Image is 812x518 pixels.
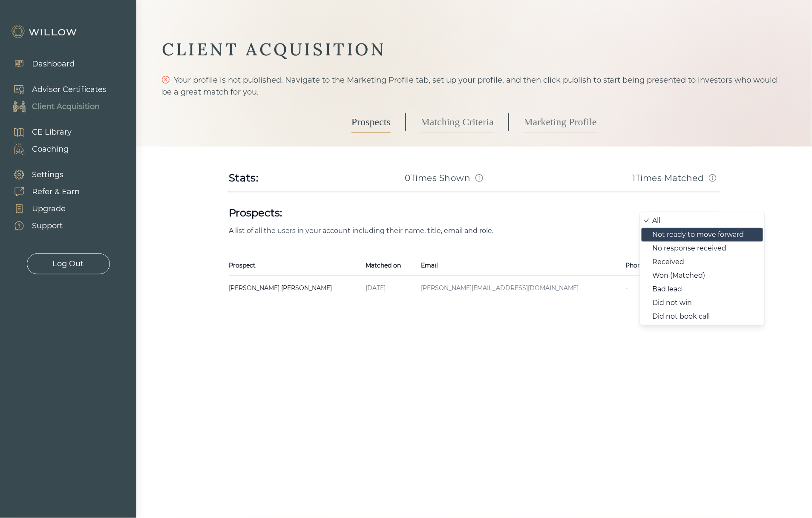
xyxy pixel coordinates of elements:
[653,286,744,293] div: Bad lead
[653,259,744,265] div: Received
[653,217,744,224] div: All
[653,231,744,238] div: Not ready to move forward
[653,245,744,252] div: No response received
[644,217,649,222] span: check
[653,272,744,279] div: Won (Matched)
[653,299,744,306] div: Did not win
[653,313,744,320] div: Did not book call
